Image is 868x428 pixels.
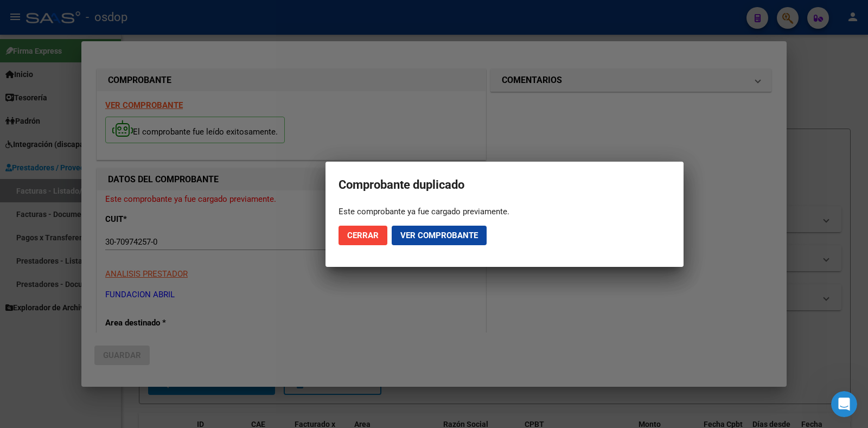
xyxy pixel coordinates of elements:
button: Ver comprobante [392,226,487,245]
button: Cerrar [339,226,387,245]
span: Cerrar [347,231,379,240]
div: Este comprobante ya fue cargado previamente. [339,206,671,217]
h2: Comprobante duplicado [339,175,671,195]
span: Ver comprobante [400,231,478,240]
iframe: Intercom live chat [831,391,857,417]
